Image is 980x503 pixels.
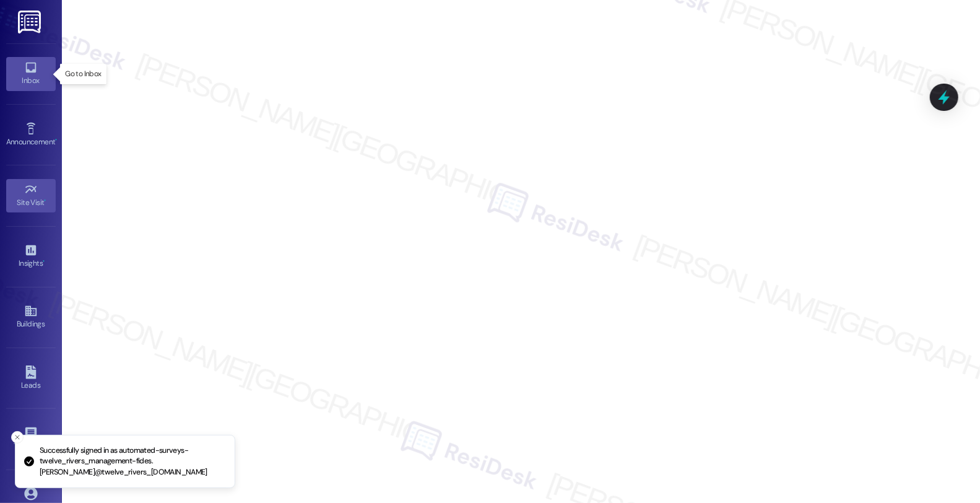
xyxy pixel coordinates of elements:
[6,179,56,212] a: Site Visit •
[6,422,56,456] a: Templates •
[11,431,24,444] button: Close toast
[43,257,45,266] span: •
[40,445,225,478] p: Successfully signed in as automated-surveys-twelve_rivers_management-fides.[PERSON_NAME]@twelve_r...
[6,240,56,273] a: Insights •
[6,57,56,90] a: Inbox
[6,362,56,395] a: Leads
[55,136,57,144] span: •
[6,300,56,334] a: Buildings
[18,11,43,33] img: ResiDesk Logo
[45,196,46,205] span: •
[65,69,101,79] p: Go to Inbox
